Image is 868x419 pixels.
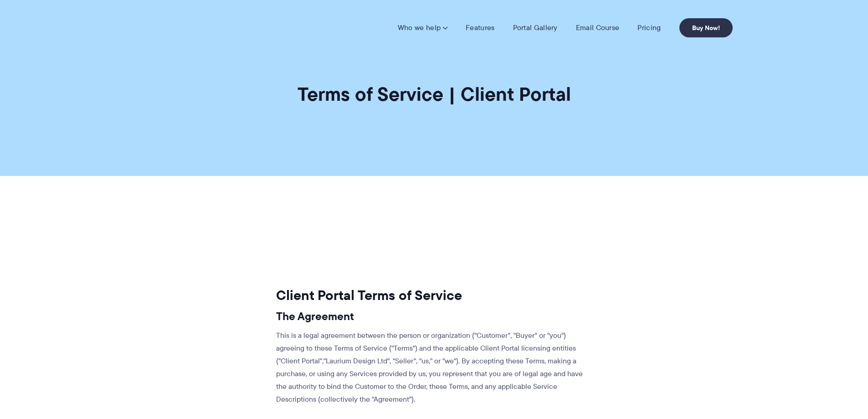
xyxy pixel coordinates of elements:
[679,18,733,37] a: Buy Now!
[398,23,447,32] a: Who we help
[276,287,586,304] h2: Client Portal Terms of Service
[513,23,558,32] a: Portal Gallery
[276,310,586,323] h3: The Agreement
[576,23,620,32] a: Email Course
[637,23,661,32] a: Pricing
[298,82,571,106] h1: Terms of Service | Client Portal
[466,23,494,32] a: Features
[276,329,586,406] p: This is a legal agreement between the person or organization ("Customer", "Buyer" or "you") agree...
